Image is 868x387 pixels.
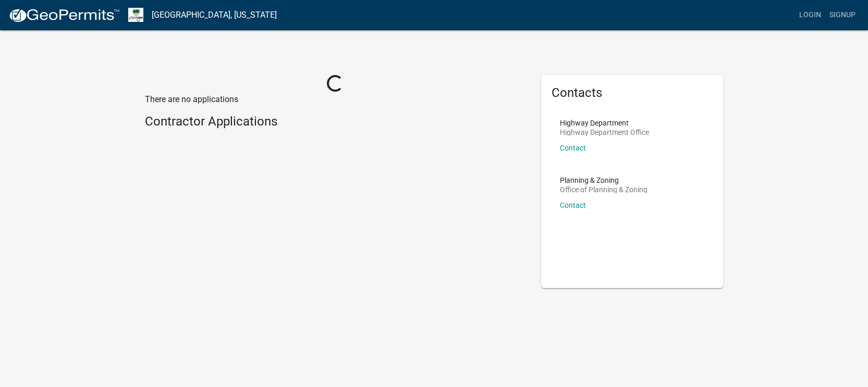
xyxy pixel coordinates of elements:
img: Morgan County, Indiana [128,8,143,22]
h4: Contractor Applications [145,114,525,129]
a: Login [795,5,825,25]
h5: Contacts [552,85,713,101]
a: Contact [560,201,586,209]
p: Highway Department Office [560,129,649,136]
a: Signup [825,5,860,25]
a: [GEOGRAPHIC_DATA], [US_STATE] [152,6,277,24]
a: Contact [560,144,586,152]
wm-workflow-list-section: Contractor Applications [145,114,525,133]
p: Highway Department [560,119,649,127]
p: Office of Planning & Zoning [560,186,647,193]
p: Planning & Zoning [560,177,647,184]
p: There are no applications [145,93,525,106]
